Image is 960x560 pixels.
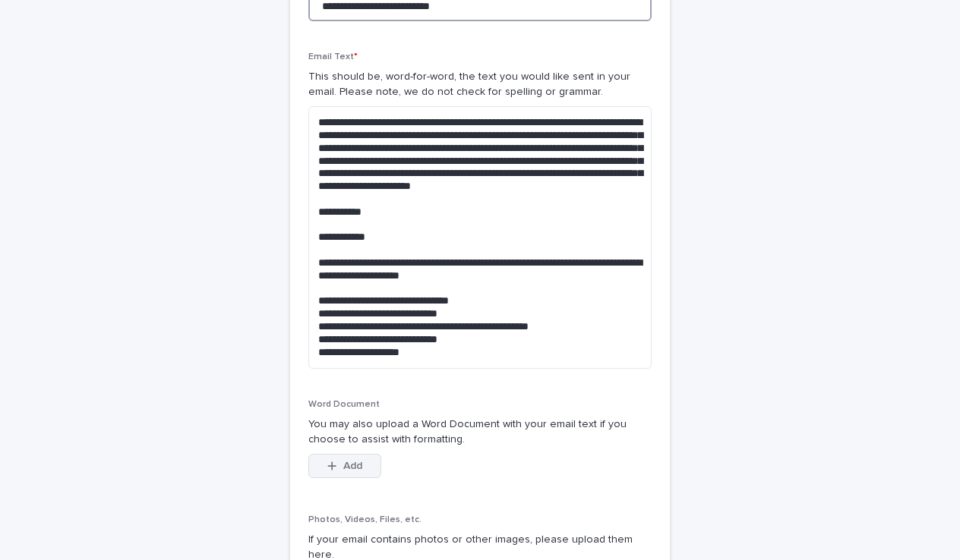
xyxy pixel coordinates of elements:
[343,461,362,471] span: Add
[308,52,358,61] span: Email Text
[308,400,380,409] span: Word Document
[308,417,652,448] p: You may also upload a Word Document with your email text if you choose to assist with formatting.
[308,454,381,478] button: Add
[308,515,422,524] span: Photos, Videos, Files, etc.
[308,69,652,101] p: This should be, word-for-word, the text you would like sent in your email. Please note, we do not...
